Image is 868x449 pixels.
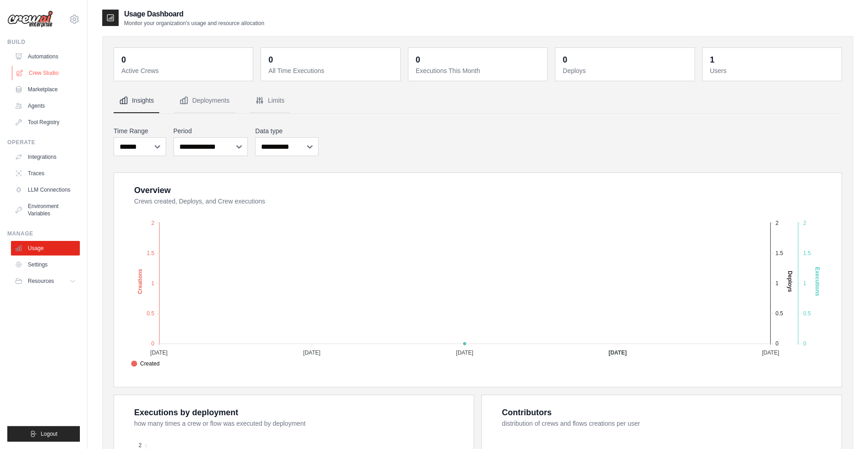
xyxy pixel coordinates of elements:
div: Executions by deployment [134,406,238,419]
a: Automations [11,49,80,64]
tspan: 0 [152,340,155,347]
text: Creations [137,269,143,294]
a: Marketplace [11,82,80,97]
img: Logo [7,10,53,28]
a: Agents [11,99,80,113]
dt: Active Crews [121,66,247,75]
tspan: 1.5 [776,250,784,256]
nav: Tabs [114,89,842,113]
tspan: 2 [803,220,806,226]
a: LLM Connections [11,183,80,197]
tspan: [DATE] [456,350,473,356]
tspan: [DATE] [150,350,167,356]
text: Deploys [787,271,793,292]
tspan: 2 [139,442,142,449]
button: Logout [7,426,80,442]
tspan: 2 [776,220,779,226]
label: Data type [255,126,318,136]
button: Limits [250,89,290,113]
dt: how many times a crew or flow was executed by deployment [134,419,463,428]
p: Monitor your organization's usage and resource allocation [124,20,264,27]
div: Contributors [502,406,552,419]
tspan: 1.5 [803,250,811,256]
dt: Users [710,66,836,75]
button: Insights [114,89,159,113]
dt: Executions This Month [416,66,542,75]
a: Settings [11,257,80,272]
div: 0 [121,53,126,66]
tspan: 1 [803,280,806,287]
div: Build [7,38,80,46]
tspan: 0.5 [147,310,155,317]
label: Period [173,126,248,136]
label: Time Range [114,126,166,136]
tspan: 0 [803,340,806,347]
span: Created [131,360,160,368]
dt: All Time Executions [268,66,394,75]
tspan: 0.5 [776,310,784,317]
tspan: 1 [776,280,779,287]
a: Integrations [11,150,80,164]
span: Logout [41,430,58,438]
tspan: [DATE] [609,350,627,356]
dt: distribution of crews and flows creations per user [502,419,831,428]
a: Crew Studio [12,66,81,80]
span: Resources [28,277,54,285]
h2: Usage Dashboard [124,9,264,20]
div: Operate [7,139,80,146]
div: 1 [710,53,715,66]
tspan: 2 [152,220,155,226]
div: Overview [134,184,171,197]
a: Tool Registry [11,115,80,130]
button: Deployments [174,89,235,113]
tspan: 0 [776,340,779,347]
div: 0 [563,53,567,66]
a: Traces [11,166,80,181]
tspan: 1 [152,280,155,287]
tspan: [DATE] [762,350,779,356]
a: Usage [11,241,80,256]
a: Environment Variables [11,199,80,221]
div: Manage [7,230,80,237]
div: 0 [268,53,273,66]
dt: Deploys [563,66,689,75]
button: Resources [11,274,80,288]
tspan: 0.5 [803,310,811,317]
dt: Crews created, Deploys, and Crew executions [134,197,831,206]
div: 0 [416,53,420,66]
tspan: 1.5 [147,250,155,256]
tspan: [DATE] [303,350,320,356]
text: Executions [815,267,821,296]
